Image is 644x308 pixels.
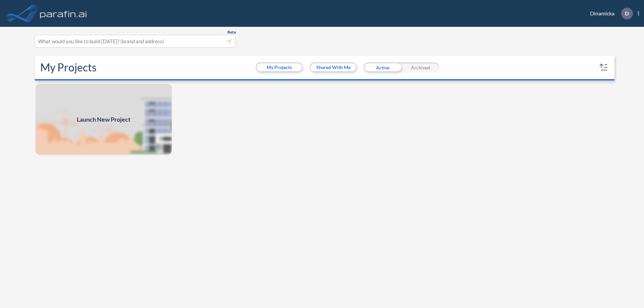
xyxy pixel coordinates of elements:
[257,63,302,71] button: My Projects
[39,7,88,20] img: logo
[40,61,97,74] h2: My Projects
[598,62,609,73] button: sort
[35,83,172,156] a: Launch New Project
[580,8,639,19] div: Dinamicka
[35,83,172,156] img: add
[77,115,130,124] span: Launch New Project
[625,10,629,16] p: D
[401,62,439,72] div: Archived
[311,63,356,71] button: Shared With Me
[364,62,401,72] div: Active
[227,29,236,35] span: Beta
